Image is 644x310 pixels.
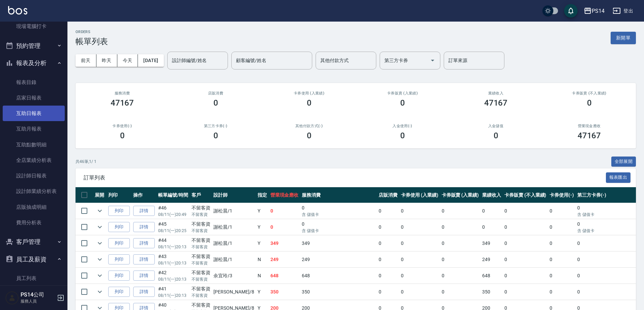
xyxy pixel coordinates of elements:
[3,184,65,199] a: 設計師業績分析表
[480,187,503,203] th: 業績收入
[480,268,503,284] td: 648
[156,219,190,235] td: #45
[300,219,377,235] td: 0
[551,91,628,95] h2: 卡券販賣 (不入業績)
[440,235,481,251] td: 0
[592,7,605,15] div: PS14
[5,291,19,305] img: Person
[364,91,441,95] h2: 卡券販賣 (入業績)
[3,152,65,168] a: 全店業績分析表
[270,91,348,95] h2: 卡券使用 (入業績)
[269,187,300,203] th: 營業現金應收
[84,174,606,181] span: 訂單列表
[484,98,508,108] h3: 47167
[192,212,210,218] p: 不留客資
[300,235,377,251] td: 349
[256,284,269,300] td: Y
[302,228,375,234] p: 含 儲值卡
[480,235,503,251] td: 349
[399,284,440,300] td: 0
[610,5,636,17] button: 登出
[192,302,210,309] div: 不留客資
[503,203,548,219] td: 0
[399,252,440,267] td: 0
[213,98,218,108] h3: 0
[256,252,269,267] td: N
[192,204,210,212] div: 不留客資
[377,187,399,203] th: 店販消費
[84,124,161,128] h2: 卡券使用(-)
[256,203,269,219] td: Y
[158,212,188,218] p: 08/11 (一) 20:49
[611,157,636,167] button: 全部展開
[192,228,210,234] p: 不留客資
[108,206,130,216] button: 列印
[95,254,105,264] button: expand row
[503,219,548,235] td: 0
[95,238,105,248] button: expand row
[133,238,155,249] a: 詳情
[399,235,440,251] td: 0
[307,98,312,108] h3: 0
[21,298,55,304] p: 服務人員
[548,235,576,251] td: 0
[300,187,377,203] th: 服務消費
[95,287,105,297] button: expand row
[548,219,576,235] td: 0
[503,268,548,284] td: 0
[377,203,399,219] td: 0
[76,159,96,165] p: 共 46 筆, 1 / 1
[133,254,155,265] a: 詳情
[440,187,481,203] th: 卡券販賣 (入業績)
[156,252,190,267] td: #43
[177,124,254,128] h2: 第三方卡券(-)
[177,91,254,95] h2: 店販消費
[96,54,117,67] button: 昨天
[503,235,548,251] td: 0
[133,206,155,216] a: 詳情
[212,268,256,284] td: 余宜玲 /3
[192,269,210,276] div: 不留客資
[3,271,65,286] a: 員工列表
[480,284,503,300] td: 350
[212,252,256,267] td: 謝松晨 /1
[587,98,592,108] h3: 0
[108,222,130,232] button: 列印
[578,131,601,140] h3: 47167
[108,254,130,265] button: 列印
[440,203,481,219] td: 0
[76,30,108,34] h2: ORDERS
[133,271,155,281] a: 詳情
[548,203,576,219] td: 0
[212,235,256,251] td: 謝松晨 /1
[364,124,441,128] h2: 入金使用(-)
[192,253,210,260] div: 不留客資
[138,54,164,67] button: [DATE]
[117,54,138,67] button: 今天
[192,292,210,299] p: 不留客資
[3,215,65,230] a: 費用分析表
[212,203,256,219] td: 謝松晨 /1
[158,228,188,234] p: 08/11 (一) 20:25
[3,90,65,106] a: 店家日報表
[192,221,210,228] div: 不留客資
[494,131,498,140] h3: 0
[156,235,190,251] td: #44
[76,37,108,46] h3: 帳單列表
[192,244,210,250] p: 不留客資
[76,54,96,67] button: 前天
[3,54,65,72] button: 報表及分析
[212,219,256,235] td: 謝松晨 /1
[440,219,481,235] td: 0
[156,203,190,219] td: #46
[548,284,576,300] td: 0
[551,124,628,128] h2: 營業現金應收
[457,124,534,128] h2: 入金儲值
[300,252,377,267] td: 249
[399,203,440,219] td: 0
[133,287,155,297] a: 詳情
[3,233,65,251] button: 客戶管理
[111,98,134,108] h3: 47167
[133,222,155,232] a: 詳情
[256,219,269,235] td: Y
